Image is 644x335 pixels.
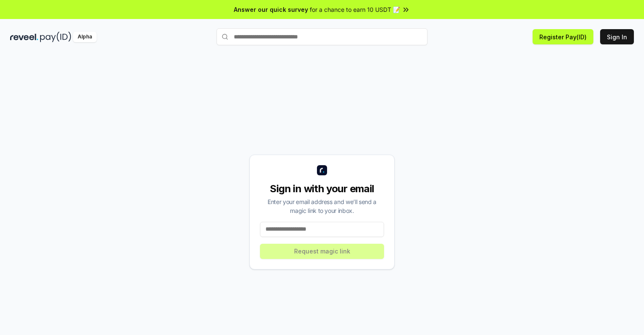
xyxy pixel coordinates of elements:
button: Register Pay(ID) [533,29,593,44]
span: Answer our quick survey [234,5,308,14]
img: pay_id [40,32,71,42]
img: logo_small [317,165,327,175]
div: Sign in with your email [260,182,384,196]
img: reveel_dark [10,32,38,42]
button: Sign In [600,29,634,44]
div: Enter your email address and we’ll send a magic link to your inbox. [260,197,384,215]
div: Alpha [73,32,97,42]
span: for a chance to earn 10 USDT 📝 [310,5,400,14]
